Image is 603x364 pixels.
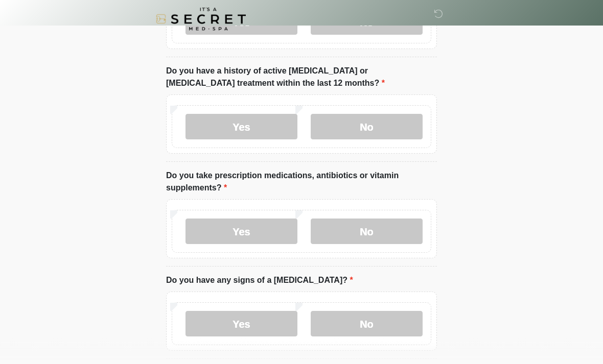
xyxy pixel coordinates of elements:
label: Do you have any signs of a [MEDICAL_DATA]? [166,275,353,287]
img: It's A Secret Med Spa Logo [156,8,246,31]
label: No [311,219,423,245]
label: Do you have a history of active [MEDICAL_DATA] or [MEDICAL_DATA] treatment within the last 12 mon... [166,65,437,90]
label: Yes [185,114,297,140]
label: Yes [185,219,297,245]
label: No [311,114,423,140]
label: Do you take prescription medications, antibiotics or vitamin supplements? [166,170,437,195]
label: Yes [185,311,297,337]
label: No [311,311,423,337]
